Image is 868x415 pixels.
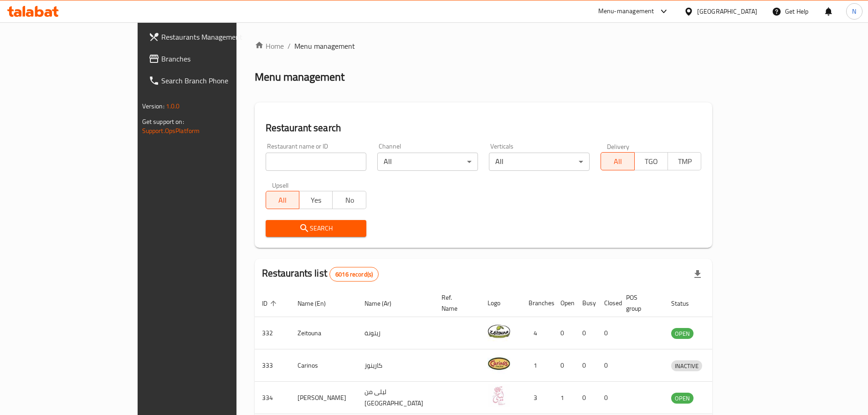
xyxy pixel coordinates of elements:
span: Restaurants Management [161,31,275,42]
td: [PERSON_NAME] [290,382,357,414]
button: All [601,152,634,170]
img: Leila Min Lebnan [488,384,510,407]
td: 3 [521,382,553,414]
span: Get support on: [142,116,184,128]
div: OPEN [671,328,693,339]
button: TMP [668,152,701,170]
span: ID [262,298,279,309]
td: 1 [521,349,553,382]
div: [GEOGRAPHIC_DATA] [697,6,757,16]
th: Branches [521,289,553,317]
span: 1.0.0 [166,100,180,112]
div: Total records count [329,267,379,282]
a: Search Branch Phone [141,70,282,92]
th: Open [553,289,575,317]
div: Export file [687,263,709,285]
td: 0 [575,382,597,414]
span: TMP [672,155,698,168]
span: Name (Ar) [365,298,403,309]
button: TGO [634,152,668,170]
div: INACTIVE [671,360,702,371]
span: No [336,194,362,207]
div: Menu-management [598,6,654,17]
span: Branches [161,53,275,64]
a: Branches [141,48,282,70]
li: / [288,41,291,51]
span: Version: [142,100,164,112]
td: 0 [597,349,619,382]
span: Status [671,298,701,309]
td: Carinos [290,349,357,382]
td: زيتونة [357,317,434,349]
td: 0 [575,317,597,349]
span: POS group [626,292,653,314]
td: 4 [521,317,553,349]
td: ليلى من [GEOGRAPHIC_DATA] [357,382,434,414]
span: Search [273,223,359,234]
input: Search for restaurant name or ID.. [266,153,366,171]
th: Busy [575,289,597,317]
span: OPEN [671,393,693,404]
span: Yes [303,194,329,207]
h2: Menu management [255,70,344,84]
span: Menu management [294,41,355,51]
a: Support.OpsPlatform [142,125,200,137]
label: Upsell [272,182,289,188]
th: Logo [480,289,521,317]
button: All [266,191,299,209]
td: 0 [553,349,575,382]
h2: Restaurants list [262,266,379,282]
td: Zeitouna [290,317,357,349]
th: Closed [597,289,619,317]
span: INACTIVE [671,361,702,371]
span: 6016 record(s) [330,270,378,279]
button: Search [266,220,366,237]
span: OPEN [671,328,693,339]
td: 0 [597,382,619,414]
td: كارينوز [357,349,434,382]
button: No [332,191,366,209]
img: Carinos [488,352,510,375]
span: N [852,6,856,16]
td: 0 [597,317,619,349]
span: All [605,155,631,168]
td: 1 [553,382,575,414]
span: Search Branch Phone [161,75,275,86]
div: All [489,153,590,171]
span: TGO [638,155,664,168]
h2: Restaurant search [266,121,702,135]
div: All [377,153,478,171]
a: Restaurants Management [141,26,282,48]
img: Zeitouna [488,320,510,343]
td: 0 [575,349,597,382]
span: All [270,194,296,207]
span: Ref. Name [442,292,469,314]
label: Delivery [607,143,630,149]
nav: breadcrumb [255,41,713,51]
button: Yes [299,191,333,209]
td: 0 [553,317,575,349]
span: Name (En) [298,298,338,309]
